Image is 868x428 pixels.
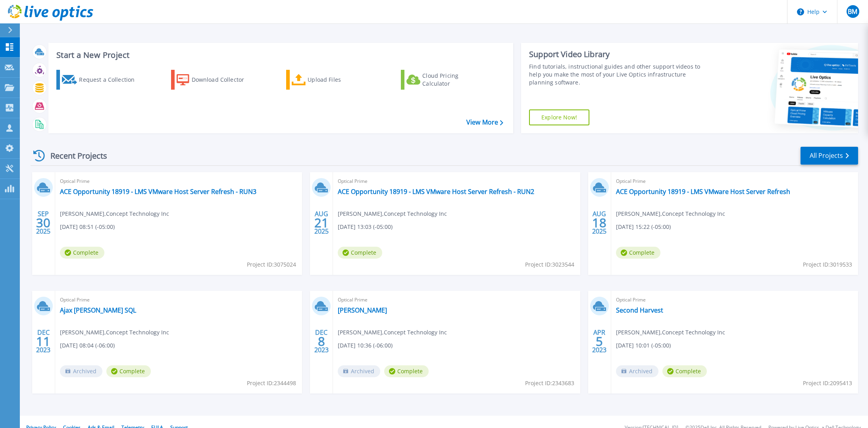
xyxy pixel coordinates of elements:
[318,338,325,345] span: 8
[338,341,393,350] span: [DATE] 10:36 (-06:00)
[525,379,574,388] span: Project ID: 2343683
[529,49,702,59] div: Support Video Library
[596,338,603,345] span: 5
[616,247,660,259] span: Complete
[662,365,707,377] span: Complete
[616,296,853,304] span: Optical Prime
[338,328,447,337] span: [PERSON_NAME] , Concept Technology Inc
[338,209,447,218] span: [PERSON_NAME] , Concept Technology Inc
[616,209,725,218] span: [PERSON_NAME] , Concept Technology Inc
[60,177,297,186] span: Optical Prime
[592,208,607,237] div: AUG 2025
[466,119,503,126] a: View More
[616,177,853,186] span: Optical Prime
[60,296,297,304] span: Optical Prime
[60,247,104,259] span: Complete
[616,365,658,377] span: Archived
[616,306,663,314] a: Second Harvest
[36,327,51,356] div: DEC 2023
[79,72,142,88] div: Request a Collection
[848,8,857,15] span: BM
[56,51,503,59] h3: Start a New Project
[31,146,118,165] div: Recent Projects
[616,328,725,337] span: [PERSON_NAME] , Concept Technology Inc
[338,177,575,186] span: Optical Prime
[60,341,115,350] span: [DATE] 08:04 (-06:00)
[338,365,380,377] span: Archived
[616,341,671,350] span: [DATE] 10:01 (-05:00)
[803,379,852,388] span: Project ID: 2095413
[616,223,671,231] span: [DATE] 15:22 (-05:00)
[338,223,393,231] span: [DATE] 13:03 (-05:00)
[36,338,50,345] span: 11
[106,365,151,377] span: Complete
[401,70,489,90] a: Cloud Pricing Calculator
[60,223,115,231] span: [DATE] 08:51 (-05:00)
[171,70,260,90] a: Download Collector
[60,188,256,196] a: ACE Opportunity 18919 - LMS VMware Host Server Refresh - RUN3
[60,365,102,377] span: Archived
[247,379,296,388] span: Project ID: 2344498
[192,72,255,88] div: Download Collector
[247,260,296,269] span: Project ID: 3075024
[338,296,575,304] span: Optical Prime
[592,327,607,356] div: APR 2023
[616,188,790,196] a: ACE Opportunity 18919 - LMS VMware Host Server Refresh
[60,209,169,218] span: [PERSON_NAME] , Concept Technology Inc
[422,72,486,88] div: Cloud Pricing Calculator
[338,247,382,259] span: Complete
[286,70,375,90] a: Upload Files
[338,306,387,314] a: [PERSON_NAME]
[384,365,429,377] span: Complete
[56,70,145,90] a: Request a Collection
[36,219,50,226] span: 30
[338,188,534,196] a: ACE Opportunity 18919 - LMS VMware Host Server Refresh - RUN2
[592,219,606,226] span: 18
[314,219,329,226] span: 21
[803,260,852,269] span: Project ID: 3019533
[314,327,329,356] div: DEC 2023
[60,306,136,314] a: Ajax [PERSON_NAME] SQL
[529,63,702,86] div: Find tutorials, instructional guides and other support videos to help you make the most of your L...
[801,147,858,165] a: All Projects
[60,328,169,337] span: [PERSON_NAME] , Concept Technology Inc
[36,208,51,237] div: SEP 2025
[308,72,371,88] div: Upload Files
[525,260,574,269] span: Project ID: 3023544
[529,109,589,125] a: Explore Now!
[314,208,329,237] div: AUG 2025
